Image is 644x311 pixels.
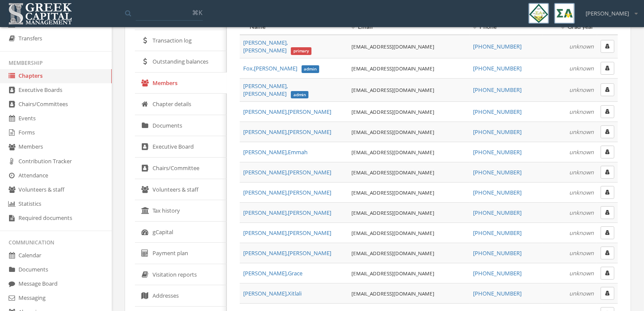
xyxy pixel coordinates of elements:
span: [PERSON_NAME] , [PERSON_NAME] [243,209,331,216]
span: [PERSON_NAME] , [PERSON_NAME] [243,168,331,176]
a: Members [135,73,227,94]
a: Fox,[PERSON_NAME]admin [243,64,319,72]
em: unknown [569,168,594,176]
a: [PERSON_NAME],[PERSON_NAME] [243,108,331,116]
a: [PHONE_NUMBER] [473,43,522,50]
span: [PERSON_NAME] , [PERSON_NAME] [243,128,331,136]
span: [PERSON_NAME] , [PERSON_NAME] [243,39,311,55]
a: gCapital [135,222,227,243]
a: [PHONE_NUMBER] [473,108,522,116]
a: [PHONE_NUMBER] [473,229,522,237]
a: [EMAIL_ADDRESS][DOMAIN_NAME] [351,270,434,277]
em: unknown [569,64,594,72]
a: [PERSON_NAME],[PERSON_NAME] [243,209,331,216]
span: [PERSON_NAME] [586,9,629,18]
span: [PERSON_NAME] , [PERSON_NAME] [243,229,331,237]
span: ⌘K [192,8,202,17]
em: unknown [569,108,594,116]
a: [EMAIL_ADDRESS][DOMAIN_NAME] [351,149,434,155]
em: unknown [569,209,594,216]
a: [PERSON_NAME],[PERSON_NAME] [243,189,331,196]
span: [PERSON_NAME] , Xitlali [243,290,302,297]
a: Payment plan [135,243,227,264]
a: Outstanding balances [135,51,227,73]
a: Transaction log [135,30,227,52]
a: [EMAIL_ADDRESS][DOMAIN_NAME] [351,209,434,216]
a: [PERSON_NAME],Grace [243,269,302,277]
em: unknown [569,43,594,50]
a: [EMAIL_ADDRESS][DOMAIN_NAME] [351,86,434,93]
a: [EMAIL_ADDRESS][DOMAIN_NAME] [351,65,434,72]
a: [PERSON_NAME],[PERSON_NAME]admin [243,82,308,98]
em: unknown [569,290,594,297]
span: primary [291,47,312,55]
span: [PERSON_NAME] , [PERSON_NAME] [243,82,308,98]
a: Visitation reports [135,264,227,286]
a: [PERSON_NAME],[PERSON_NAME]primary [243,39,311,55]
span: admin [291,91,309,99]
a: [EMAIL_ADDRESS][DOMAIN_NAME] [351,43,434,50]
em: unknown [569,86,594,94]
a: Executive Board [135,136,227,158]
a: [EMAIL_ADDRESS][DOMAIN_NAME] [351,108,434,115]
a: [PHONE_NUMBER] [473,269,522,277]
span: [PERSON_NAME] , [PERSON_NAME] [243,249,331,257]
a: Volunteers & staff [135,179,227,201]
em: unknown [569,269,594,277]
a: [PHONE_NUMBER] [473,128,522,136]
a: [PHONE_NUMBER] [473,86,522,94]
span: [PERSON_NAME] , [PERSON_NAME] [243,189,331,196]
a: [PERSON_NAME],Xitlali [243,290,302,297]
a: [EMAIL_ADDRESS][DOMAIN_NAME] [351,189,434,196]
a: [PHONE_NUMBER] [473,290,522,297]
a: [EMAIL_ADDRESS][DOMAIN_NAME] [351,229,434,236]
a: [EMAIL_ADDRESS][DOMAIN_NAME] [351,290,434,297]
a: [PHONE_NUMBER] [473,209,522,216]
a: [PHONE_NUMBER] [473,249,522,257]
span: [PERSON_NAME] , [PERSON_NAME] [243,108,331,116]
em: unknown [569,128,594,136]
a: [PERSON_NAME],[PERSON_NAME] [243,128,331,136]
a: Chapter details [135,94,227,115]
em: unknown [569,249,594,257]
span: [PERSON_NAME] , Emmah [243,148,308,156]
a: [PHONE_NUMBER] [473,168,522,176]
div: [PERSON_NAME] [580,3,638,18]
span: [PERSON_NAME] , Grace [243,269,302,277]
em: unknown [569,148,594,156]
a: [PHONE_NUMBER] [473,148,522,156]
a: [PERSON_NAME],[PERSON_NAME] [243,229,331,237]
a: [PERSON_NAME],[PERSON_NAME] [243,249,331,257]
a: Chairs/Committee [135,158,227,179]
em: unknown [569,229,594,237]
a: [PHONE_NUMBER] [473,64,522,72]
a: [EMAIL_ADDRESS][DOMAIN_NAME] [351,169,434,176]
a: Addresses [135,285,227,307]
span: admin [302,65,320,73]
a: [PERSON_NAME],[PERSON_NAME] [243,168,331,176]
a: [EMAIL_ADDRESS][DOMAIN_NAME] [351,128,434,135]
a: [PERSON_NAME],Emmah [243,148,308,156]
a: Tax history [135,200,227,222]
a: [EMAIL_ADDRESS][DOMAIN_NAME] [351,250,434,256]
a: [PHONE_NUMBER] [473,189,522,196]
a: Documents [135,115,227,137]
span: Fox , [PERSON_NAME] [243,64,319,72]
em: unknown [569,189,594,196]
